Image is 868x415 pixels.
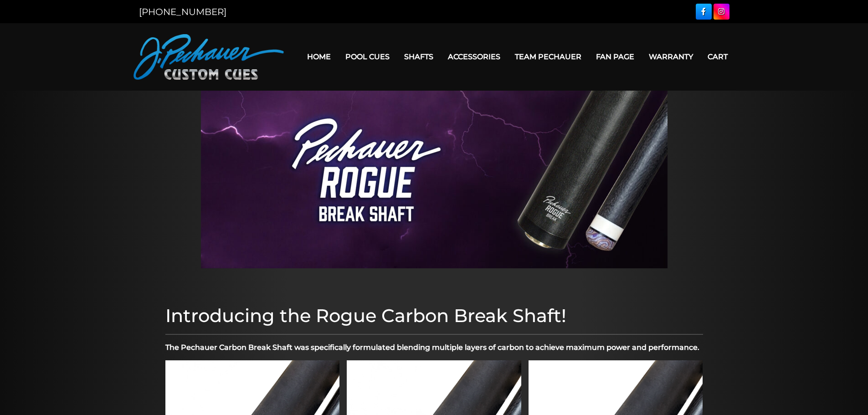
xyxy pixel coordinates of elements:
a: [PHONE_NUMBER] [139,6,226,17]
a: Warranty [642,45,700,68]
img: Pechauer Custom Cues [134,34,284,80]
h1: Introducing the Rogue Carbon Break Shaft! [165,305,703,327]
a: Accessories [441,45,508,68]
a: Team Pechauer [508,45,589,68]
strong: The Pechauer Carbon Break Shaft was specifically formulated blending multiple layers of carbon to... [165,343,699,352]
a: Shafts [397,45,441,68]
a: Fan Page [589,45,642,68]
a: Pool Cues [338,45,397,68]
a: Home [300,45,338,68]
a: Cart [700,45,735,68]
